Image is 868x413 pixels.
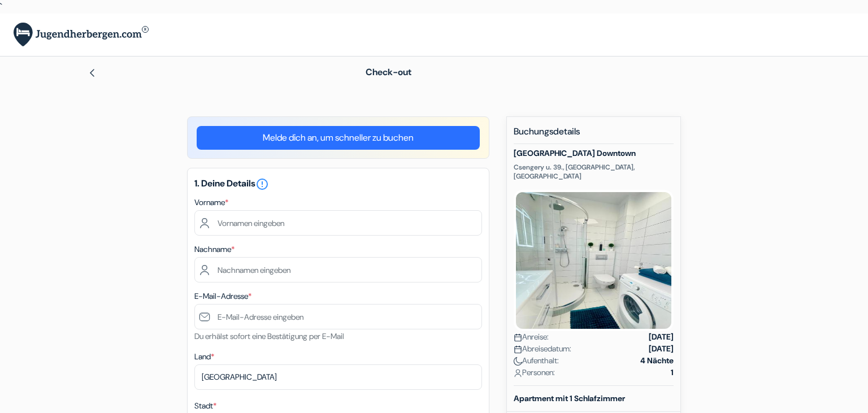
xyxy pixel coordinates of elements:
img: calendar.svg [514,345,522,354]
img: calendar.svg [514,333,522,342]
img: Jugendherbergen.com [14,23,149,47]
label: Vorname [194,197,228,208]
b: Apartment mit 1 Schlafzimmer [514,393,625,403]
strong: [DATE] [649,343,674,355]
span: Anreise: [514,331,549,343]
span: Abreisedatum: [514,343,571,355]
h5: [GEOGRAPHIC_DATA] Downtown [514,149,674,158]
span: Personen: [514,367,555,379]
img: moon.svg [514,357,522,366]
h5: 1. Deine Details [194,177,482,191]
span: Check-out [366,66,411,78]
a: error_outline [255,177,269,189]
input: E-Mail-Adresse eingeben [194,304,482,329]
input: Vornamen eingeben [194,210,482,236]
i: error_outline [255,177,269,191]
label: E-Mail-Adresse [194,290,251,302]
strong: 4 Nächte [640,355,674,367]
label: Stadt [194,400,216,412]
strong: 1 [671,367,674,379]
span: Aufenthalt: [514,355,559,367]
strong: [DATE] [649,331,674,343]
a: Melde dich an, um schneller zu buchen [197,126,480,150]
input: Nachnamen eingeben [194,257,482,282]
p: Csengery u. 39., [GEOGRAPHIC_DATA], [GEOGRAPHIC_DATA] [514,163,674,181]
label: Land [194,351,214,363]
label: Nachname [194,244,235,255]
img: user_icon.svg [514,369,522,377]
small: Du erhälst sofort eine Bestätigung per E-Mail [194,331,344,341]
h5: Buchungsdetails [514,126,674,144]
img: left_arrow.svg [88,68,97,77]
